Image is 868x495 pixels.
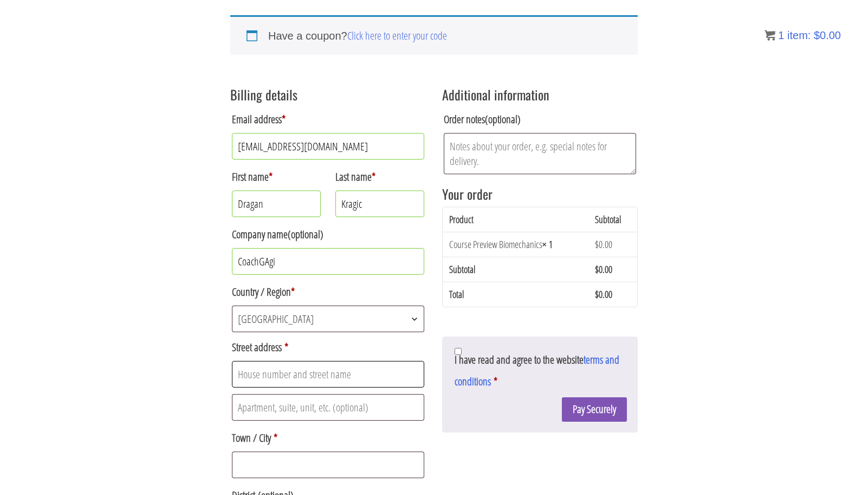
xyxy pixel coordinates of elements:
[230,15,638,55] div: Have a coupon?
[765,30,775,41] img: icon11.png
[443,282,588,307] th: Total
[232,166,321,188] label: First name
[442,87,638,101] h3: Additional information
[232,394,424,421] input: Apartment, suite, unit, etc. (optional)
[232,337,424,358] label: Street address
[494,374,497,389] abbr: required
[787,29,811,41] span: item:
[814,29,841,41] bdi: 0.00
[288,227,323,242] span: (optional)
[443,207,588,232] th: Product
[443,257,588,282] th: Subtotal
[232,306,424,332] span: Country / Region
[778,29,784,41] span: 1
[814,29,820,41] span: $
[765,29,841,41] a: 1 item: $0.00
[455,348,462,355] input: I have read and agree to the websiteterms and conditions *
[595,288,612,301] bdi: 0.00
[455,352,619,389] a: terms and conditions
[588,207,637,232] th: Subtotal
[230,87,426,101] h3: Billing details
[595,238,599,251] span: $
[232,361,424,388] input: House number and street name
[595,263,612,276] bdi: 0.00
[455,352,619,389] span: I have read and agree to the website
[232,109,424,130] label: Email address
[595,288,599,301] span: $
[442,187,638,201] h3: Your order
[232,281,424,303] label: Country / Region
[595,238,612,251] bdi: 0.00
[232,306,424,332] span: Serbia
[232,224,424,245] label: Company name
[485,112,521,126] span: (optional)
[542,238,553,251] strong: × 1
[232,427,424,449] label: Town / City
[562,397,627,422] button: Pay Securely
[335,166,424,188] label: Last name
[444,109,636,130] label: Order notes
[595,263,599,276] span: $
[443,232,588,257] td: Course Preview Biomechanics
[347,28,447,43] a: Click here to enter your code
